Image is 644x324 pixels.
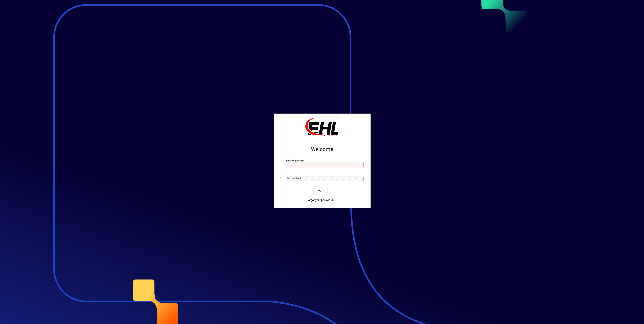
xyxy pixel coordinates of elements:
h2: Welcome [280,146,364,153]
button: Login [314,187,327,194]
a: Forgot your password? [305,197,336,204]
mat-label: Password or Pin [287,177,303,180]
span: Login [317,188,324,192]
span: Forgot your password? [307,198,334,202]
mat-label: Email or Barcode [286,159,303,162]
